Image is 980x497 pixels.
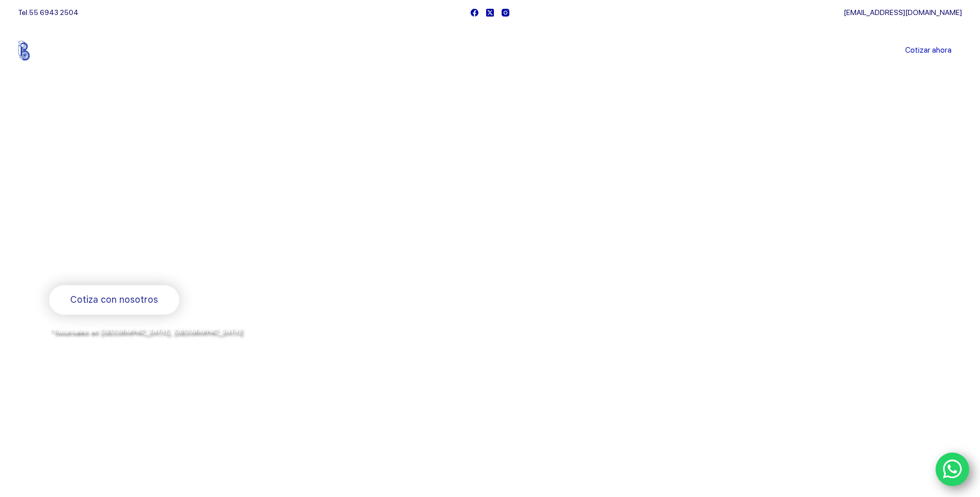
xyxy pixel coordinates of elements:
[70,292,158,307] span: Cotiza con nosotros
[471,9,478,17] a: Facebook
[49,258,253,271] span: Rodamientos y refacciones industriales
[486,9,494,17] a: X (Twitter)
[18,8,79,17] span: Tel.
[895,40,962,61] a: Cotizar ahora
[49,338,299,347] span: y envíos a todo [GEOGRAPHIC_DATA] por la paquetería de su preferencia
[49,154,181,167] span: Bienvenido a Balerytodo®
[18,41,83,60] img: Balerytodo
[936,453,970,487] a: WhatsApp
[49,285,179,315] a: Cotiza con nosotros
[29,8,79,17] a: 55 6943 2504
[844,8,962,17] a: [EMAIL_ADDRESS][DOMAIN_NAME]
[502,9,509,17] a: Instagram
[368,25,612,76] nav: Menu Principal
[49,176,422,247] span: Somos los doctores de la industria
[49,327,241,335] span: *Sucursales en [GEOGRAPHIC_DATA], [GEOGRAPHIC_DATA]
